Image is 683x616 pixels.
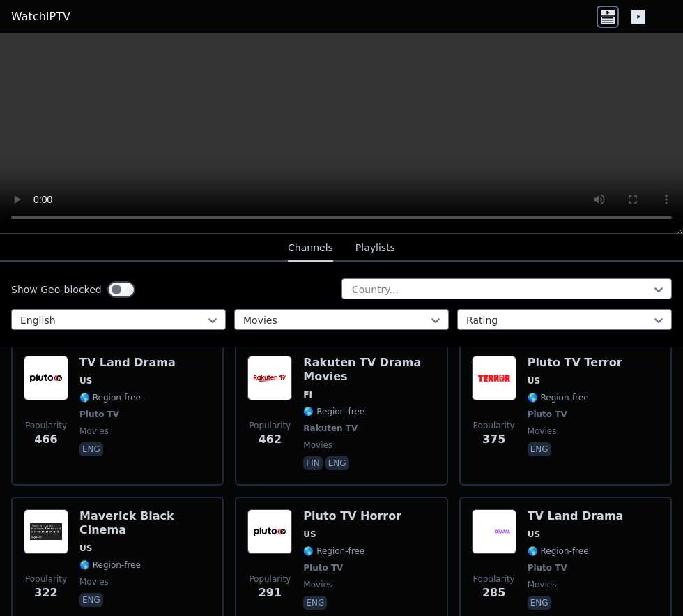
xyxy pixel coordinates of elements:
[303,529,316,540] span: US
[259,431,282,448] span: 462
[303,423,358,434] span: Rakuten TV
[303,546,364,557] span: 🌎 Region-free
[34,431,57,448] span: 466
[528,509,624,523] h6: TV Land Drama
[303,596,327,610] p: eng
[249,573,291,585] span: Popularity
[528,562,567,573] span: Pluto TV
[303,562,343,573] span: Pluto TV
[24,509,68,554] img: Maverick Black Cinema
[249,420,291,431] span: Popularity
[79,559,141,571] span: 🌎 Region-free
[79,509,211,537] h6: Maverick Black Cinema
[355,235,395,262] button: Playlists
[25,420,67,431] span: Popularity
[11,8,70,25] a: WatchIPTV
[259,585,282,601] span: 291
[528,442,551,456] p: eng
[247,509,292,554] img: Pluto TV Horror
[528,529,540,540] span: US
[79,409,119,420] span: Pluto TV
[528,579,557,590] span: movies
[482,431,505,448] span: 375
[473,573,515,585] span: Popularity
[79,593,103,607] p: eng
[482,585,505,601] span: 285
[303,579,332,590] span: movies
[303,406,364,417] span: 🌎 Region-free
[528,375,540,386] span: US
[303,440,332,451] span: movies
[247,356,292,400] img: Rakuten TV Drama Movies
[303,389,312,400] span: FI
[79,392,141,403] span: 🌎 Region-free
[472,509,516,554] img: TV Land Drama
[288,235,333,262] button: Channels
[528,546,589,557] span: 🌎 Region-free
[24,356,68,400] img: TV Land Drama
[303,356,435,384] h6: Rakuten TV Drama Movies
[528,596,551,610] p: eng
[472,356,516,400] img: Pluto TV Terror
[25,573,67,585] span: Popularity
[79,576,109,587] span: movies
[303,456,322,470] p: fin
[34,585,57,601] span: 322
[528,426,557,437] span: movies
[528,356,622,370] h6: Pluto TV Terror
[528,392,589,403] span: 🌎 Region-free
[473,420,515,431] span: Popularity
[303,509,401,523] h6: Pluto TV Horror
[11,283,102,296] label: Show Geo-blocked
[79,442,103,456] p: eng
[325,456,349,470] p: eng
[79,356,176,370] h6: TV Land Drama
[79,426,109,437] span: movies
[79,543,92,554] span: US
[528,409,567,420] span: Pluto TV
[79,375,92,386] span: US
